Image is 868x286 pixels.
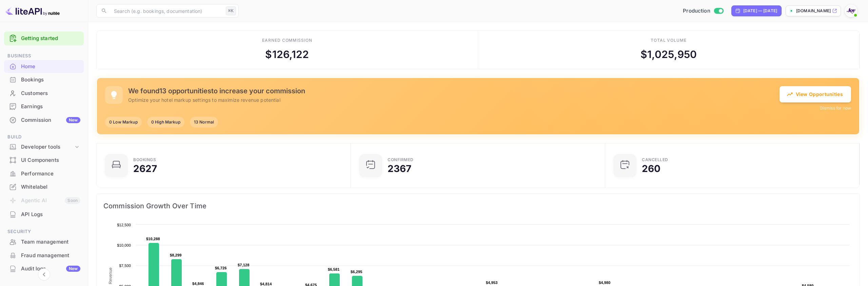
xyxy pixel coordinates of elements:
[119,264,131,268] text: $7,500
[5,5,60,16] img: LiteAPI logo
[388,158,414,162] div: Confirmed
[21,90,80,97] div: Customers
[21,63,80,71] div: Home
[351,270,362,274] text: $6,295
[21,76,80,84] div: Bookings
[4,208,84,221] a: API Logs
[262,37,312,43] div: Earned commission
[4,249,84,262] div: Fraud management
[4,133,84,141] span: Build
[4,114,84,127] div: CommissionNew
[4,73,84,86] a: Bookings
[4,180,84,193] a: Whitelabel
[651,37,687,43] div: Total volume
[21,252,80,260] div: Fraud management
[66,117,80,123] div: New
[680,7,726,15] div: Switch to Sandbox mode
[642,158,668,162] div: CANCELLED
[4,262,84,275] div: Audit logsNew
[4,208,84,221] div: API Logs
[796,8,831,14] p: [DOMAIN_NAME]
[133,158,156,162] div: Bookings
[4,114,84,126] a: CommissionNew
[599,281,611,285] text: $4,980
[265,47,309,62] div: $ 126,122
[128,96,780,103] p: Optimize your hotel markup settings to maximize revenue potential
[21,156,80,164] div: UI Components
[4,87,84,99] a: Customers
[21,211,80,218] div: API Logs
[4,228,84,235] span: Security
[21,265,80,273] div: Audit logs
[4,262,84,275] a: Audit logsNew
[4,87,84,100] div: Customers
[4,141,84,153] div: Developer tools
[260,282,272,286] text: $4,814
[21,238,80,246] div: Team management
[846,5,856,16] img: With Joy
[4,154,84,167] div: UI Components
[388,164,412,173] div: 2367
[128,87,780,95] h5: We found 13 opportunities to increase your commission
[190,119,218,125] span: 13 Normal
[486,281,498,285] text: $4,953
[4,73,84,87] div: Bookings
[117,243,131,247] text: $10,000
[780,86,851,102] button: View Opportunities
[21,143,74,151] div: Developer tools
[642,164,660,173] div: 260
[215,266,227,270] text: $6,726
[4,32,84,45] div: Getting started
[4,167,84,180] a: Performance
[743,8,777,14] div: [DATE] — [DATE]
[103,201,853,211] span: Commission Growth Over Time
[105,119,142,125] span: 0 Low Markup
[21,183,80,191] div: Whitelabel
[4,167,84,180] div: Performance
[4,60,84,73] a: Home
[66,266,80,272] div: New
[21,116,80,124] div: Commission
[133,164,157,173] div: 2627
[4,52,84,60] span: Business
[238,263,250,267] text: $7,128
[4,100,84,113] div: Earnings
[328,267,340,271] text: $6,581
[4,235,84,248] a: Team management
[640,47,697,62] div: $ 1,025,950
[4,180,84,194] div: Whitelabel
[683,7,710,15] span: Production
[21,35,80,42] a: Getting started
[108,267,113,284] text: Revenue
[192,282,204,286] text: $4,846
[170,253,182,257] text: $8,299
[226,6,236,15] div: ⌘K
[21,103,80,111] div: Earnings
[146,237,160,241] text: $10,288
[21,170,80,178] div: Performance
[4,154,84,166] a: UI Components
[4,100,84,113] a: Earnings
[38,268,50,281] button: Collapse navigation
[820,105,851,111] button: Dismiss for now
[147,119,184,125] span: 0 High Markup
[110,4,223,18] input: Search (e.g. bookings, documentation)
[117,223,131,227] text: $12,500
[4,249,84,262] a: Fraud management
